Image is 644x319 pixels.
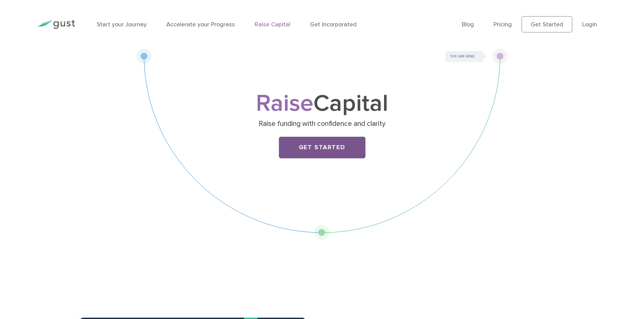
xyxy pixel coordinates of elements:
[522,16,572,32] a: Get Started
[189,93,456,114] h1: Capital
[166,21,235,28] a: Accelerate your Progress
[97,21,147,28] a: Start your Journey
[37,20,75,29] img: Gust Logo
[255,21,290,28] a: Raise Capital
[256,89,313,117] span: Raise
[310,21,357,28] a: Get Incorporated
[279,137,365,158] a: Get Started
[191,119,453,129] p: Raise funding with confidence and clarity
[462,21,474,28] a: Blog
[494,21,512,28] a: Pricing
[582,21,597,28] a: Login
